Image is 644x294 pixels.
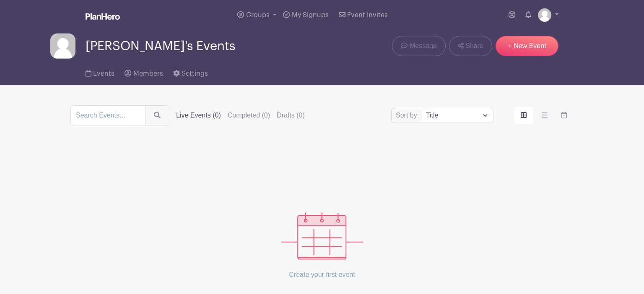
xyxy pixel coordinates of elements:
span: [PERSON_NAME]'s Events [86,39,235,53]
div: filters [176,110,305,120]
span: Share [465,41,483,51]
a: Events [86,59,114,85]
img: default-ce2991bfa6775e67f084385cd625a349d9dcbb7a52a09fb2fda1e96e2d18dcdb.png [50,33,75,59]
a: Members [125,59,163,85]
label: Live Events (0) [176,110,221,120]
a: + New Event [496,36,558,56]
img: events_empty-56550af544ae17c43cc50f3ebafa394433d06d5f1891c01edc4b5d1d59cfda54.svg [281,212,363,260]
label: Drafts (0) [277,110,305,120]
div: order and view [514,107,574,124]
a: Message [392,36,445,56]
input: Search Events... [70,105,145,125]
img: default-ce2991bfa6775e67f084385cd625a349d9dcbb7a52a09fb2fda1e96e2d18dcdb.png [538,8,551,22]
label: Sort by [396,110,420,120]
a: Share [449,36,492,56]
span: My Signups [292,12,329,18]
span: Events [93,70,114,77]
img: logo_white-6c42ec7e38ccf1d336a20a19083b03d10ae64f83f12c07503d8b9e83406b4c7d.svg [86,13,120,20]
span: Settings [182,70,208,77]
span: Members [133,70,163,77]
span: Message [410,41,437,51]
label: Completed (0) [228,110,270,120]
span: Groups [246,12,270,18]
p: Create your first event [281,260,363,290]
a: Settings [173,59,208,85]
span: Event Invites [347,12,388,18]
